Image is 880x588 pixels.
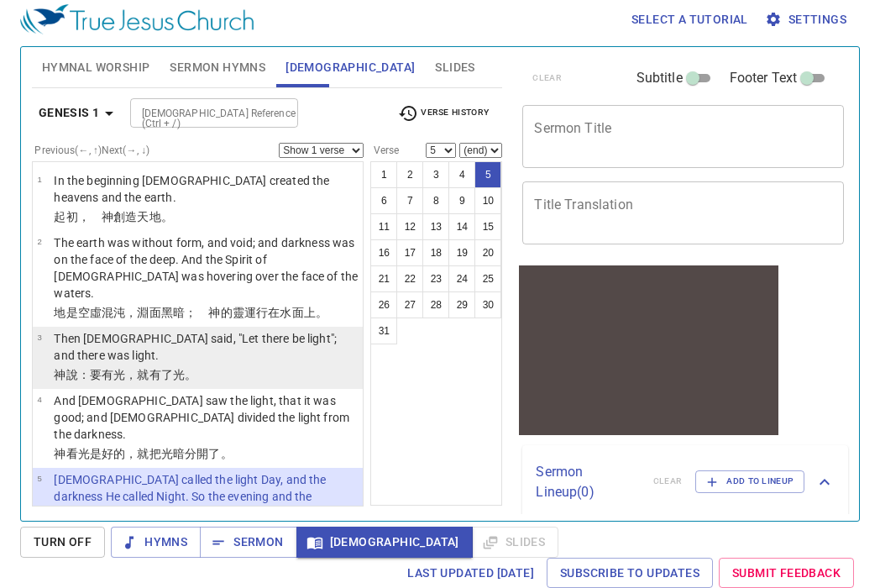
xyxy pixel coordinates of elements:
[370,145,399,155] label: Verse
[42,57,150,78] span: Hymnal Worship
[185,368,196,381] wh216: 。
[161,306,327,319] wh6440: 黑暗
[66,306,327,319] wh776: 是
[37,474,41,483] span: 5
[474,291,501,318] button: 30
[370,213,397,240] button: 11
[370,239,397,266] button: 16
[37,333,41,342] span: 3
[20,4,254,34] img: True Jesus Church
[54,208,358,225] p: 起初
[292,306,327,319] wh4325: 面
[730,68,798,88] span: Footer Text
[448,187,475,214] button: 9
[636,68,683,88] span: Subtitle
[32,97,127,129] button: Genesis 1
[316,306,327,319] wh5921: 。
[516,262,782,438] iframe: from-child
[268,306,327,319] wh7363: 在水
[695,470,804,492] button: Add to Lineup
[137,210,172,223] wh1254: 天
[111,527,201,558] button: Hymns
[34,532,92,553] span: Turn Off
[90,447,233,460] wh216: 是好的
[631,9,748,30] span: Select a tutorial
[310,532,459,553] span: [DEMOGRAPHIC_DATA]
[54,471,358,522] p: [DEMOGRAPHIC_DATA] called the light Day, and the darkness He called Night. So the evening and the...
[370,265,397,292] button: 21
[221,447,233,460] wh914: 。
[54,330,358,364] p: Then [DEMOGRAPHIC_DATA] said, "Let there be light"; and there was light.
[200,527,296,558] button: Sermon
[370,291,397,318] button: 26
[39,102,100,123] b: Genesis 1
[474,187,501,214] button: 10
[304,306,327,319] wh6440: 上
[221,306,327,319] wh430: 的靈
[398,103,489,123] span: Verse History
[560,563,699,584] span: Subscribe to Updates
[37,237,41,246] span: 2
[78,306,327,319] wh1961: 空虛
[448,161,475,188] button: 4
[66,368,197,381] wh430: 說
[78,368,197,381] wh559: ：要有
[396,187,423,214] button: 7
[213,532,283,553] span: Sermon
[448,213,475,240] button: 14
[474,213,501,240] button: 15
[161,210,173,223] wh776: 。
[370,318,397,344] button: 31
[149,210,173,223] wh8064: 地
[370,161,397,188] button: 1
[34,145,149,155] label: Previous (←, ↑) Next (→, ↓)
[422,187,449,214] button: 8
[20,527,105,558] button: Turn Off
[170,57,265,78] span: Sermon Hymns
[173,447,233,460] wh216: 暗
[422,213,449,240] button: 13
[448,291,475,318] button: 29
[396,213,423,240] button: 12
[370,187,397,214] button: 6
[474,239,501,266] button: 20
[407,563,534,584] span: Last updated [DATE]
[124,532,187,553] span: Hymns
[388,101,499,126] button: Verse History
[474,161,501,188] button: 5
[149,306,327,319] wh8415: 面
[448,239,475,266] button: 19
[135,103,265,123] input: Type Bible Reference
[762,4,853,35] button: Settings
[396,239,423,266] button: 17
[66,447,233,460] wh430: 看
[296,527,473,558] button: [DEMOGRAPHIC_DATA]
[768,9,846,30] span: Settings
[522,445,848,519] div: Sermon Lineup(0)clearAdd to Lineup
[732,563,841,584] span: Submit Feedback
[396,291,423,318] button: 27
[54,366,358,383] p: 神
[185,447,233,460] wh2822: 分開了
[54,445,358,462] p: 神
[37,395,41,404] span: 4
[422,291,449,318] button: 28
[706,474,794,489] span: Add to Lineup
[185,306,327,319] wh2822: ； 神
[396,161,423,188] button: 2
[102,306,327,319] wh8414: 混沌
[125,306,327,319] wh922: ，淵
[435,57,474,78] span: Slides
[285,57,415,78] span: [DEMOGRAPHIC_DATA]
[54,392,358,443] p: And [DEMOGRAPHIC_DATA] saw the light, that it was good; and [DEMOGRAPHIC_DATA] divided the light ...
[78,447,233,460] wh7220: 光
[422,239,449,266] button: 18
[396,265,423,292] button: 22
[422,161,449,188] button: 3
[113,210,173,223] wh430: 創造
[54,172,358,206] p: In the beginning [DEMOGRAPHIC_DATA] created the heavens and the earth.
[125,368,196,381] wh216: ，就有了光
[422,265,449,292] button: 23
[474,265,501,292] button: 25
[448,265,475,292] button: 24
